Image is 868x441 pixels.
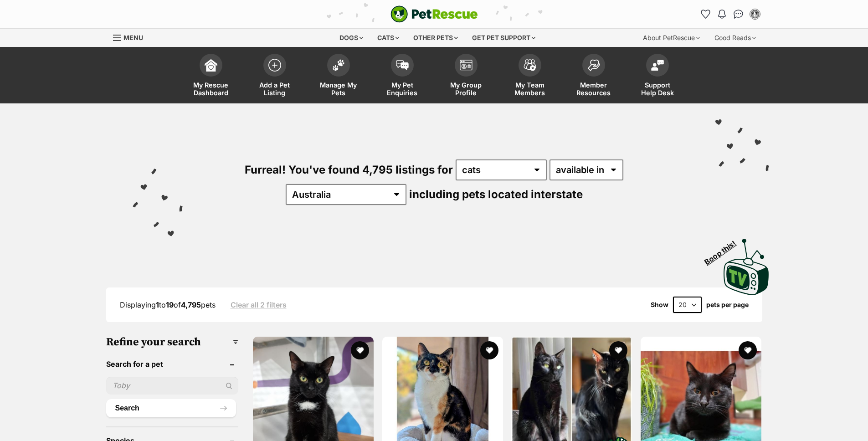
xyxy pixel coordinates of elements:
[480,341,498,359] button: favourite
[434,49,498,103] a: My Group Profile
[156,300,159,309] strong: 1
[243,49,307,103] a: Add a Pet Listing
[318,81,359,97] span: Manage My Pets
[106,336,239,349] h3: Refine your search
[708,29,762,47] div: Good Reads
[706,301,749,308] label: pets per page
[254,81,295,97] span: Add a Pet Listing
[446,81,487,97] span: My Group Profile
[120,300,216,309] span: Displaying to of pets
[626,49,689,103] a: Support Help Desk
[123,34,143,41] span: Menu
[739,341,757,359] button: favourite
[396,60,409,70] img: pet-enquiries-icon-7e3ad2cf08bfb03b45e93fb7055b45f3efa6380592205ae92323e6603595dc1f.svg
[724,230,769,297] a: Boop this!
[651,301,668,308] span: Show
[351,341,369,359] button: favourite
[190,81,231,97] span: My Rescue Dashboard
[332,59,345,71] img: manage-my-pets-icon-02211641906a0b7f246fdf0571729dbe1e7629f14944591b6c1af311fb30b64b.svg
[562,49,626,103] a: Member Resources
[106,360,239,368] header: Search for a pet
[382,81,423,97] span: My Pet Enquiries
[651,60,664,71] img: help-desk-icon-fdf02630f3aa405de69fd3d07c3f3aa587a6932b1a1747fa1d2bba05be0121f9.svg
[371,29,406,47] div: Cats
[748,7,762,21] button: My account
[268,59,281,72] img: add-pet-listing-icon-0afa8454b4691262ce3f59096e99ab1cd57d4a30225e0717b998d2c9b9846f56.svg
[724,239,769,295] img: PetRescue TV logo
[637,81,678,97] span: Support Help Desk
[609,341,627,359] button: favourite
[307,49,370,103] a: Manage My Pets
[231,301,287,309] a: Clear all 2 filters
[524,59,536,71] img: team-members-icon-5396bd8760b3fe7c0b43da4ab00e1e3bb1a5d9ba89233759b79545d2d3fc5d0d.svg
[573,81,614,97] span: Member Resources
[113,29,149,45] a: Menu
[407,29,464,47] div: Other pets
[699,7,762,21] ul: Account quick links
[205,59,217,72] img: dashboard-icon-eb2f2d2d3e046f16d808141f083e7271f6b2e854fb5c12c21221c1fb7104beca.svg
[731,7,746,21] a: Conversations
[509,81,550,97] span: My Team Members
[409,188,583,201] span: including pets located interstate
[179,49,243,103] a: My Rescue Dashboard
[106,399,236,417] button: Search
[390,5,478,23] img: logo-cat-932fe2b9b8326f06289b0f2fb663e598f794de774fb13d1741a6617ecf9a85b4.svg
[637,29,706,47] div: About PetRescue
[181,300,201,309] strong: 4,795
[466,29,542,47] div: Get pet support
[703,234,745,267] span: Boop this!
[106,377,239,394] input: Toby
[166,300,174,309] strong: 19
[715,7,729,21] button: Notifications
[460,60,473,71] img: group-profile-icon-3fa3cf56718a62981997c0bc7e787c4b2cf8bcc04b72c1350f741eb67cf2f40e.svg
[390,5,478,23] a: PetRescue
[245,163,453,176] span: Furreal! You've found 4,795 listings for
[718,10,725,19] img: notifications-46538b983faf8c2785f20acdc204bb7945ddae34d4c08c2a6579f10ce5e182be.svg
[498,49,562,103] a: My Team Members
[699,7,713,21] a: Favourites
[370,49,434,103] a: My Pet Enquiries
[333,29,370,47] div: Dogs
[587,59,600,72] img: member-resources-icon-8e73f808a243e03378d46382f2149f9095a855e16c252ad45f914b54edf8863c.svg
[750,10,760,19] img: Rachel Lee profile pic
[734,10,743,19] img: chat-41dd97257d64d25036548639549fe6c8038ab92f7586957e7f3b1b290dea8141.svg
